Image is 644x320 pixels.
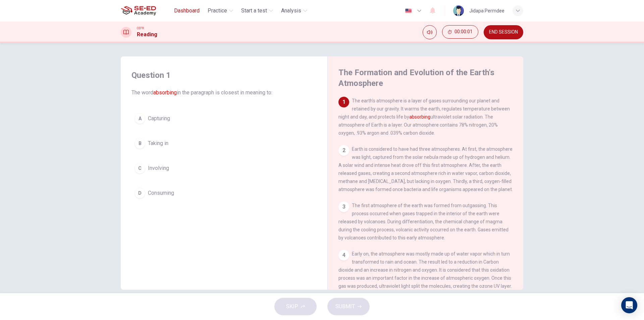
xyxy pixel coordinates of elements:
[442,25,478,39] button: 00:00:01
[137,26,144,31] span: CEFR
[338,98,510,136] span: The earth's atmosphere is a layer of gases surrounding our planet and retained by our gravity. It...
[338,67,511,89] h4: The Formation and Evolution of the Earth's Atmosphere
[205,5,236,17] button: Practice
[171,5,202,17] button: Dashboard
[338,146,513,192] span: Earth is considered to have had three atmospheres. At first, the atmosphere was light, captured f...
[153,89,177,96] font: absorbing
[174,7,200,15] span: Dashboard
[404,8,413,13] img: en
[453,5,464,16] img: Profile picture
[469,7,504,15] div: Jidapa Permdee
[148,164,169,172] span: Involving
[338,201,349,212] div: 3
[338,145,349,156] div: 2
[409,114,430,120] font: absorbing
[338,203,508,240] span: The first atmosphere of the earth was formed from outgassing. This process occurred when gases tr...
[135,163,145,174] div: C
[238,5,276,17] button: Start a test
[208,7,227,15] span: Practice
[423,25,437,39] div: Mute
[135,113,145,124] div: A
[338,97,349,107] div: 1
[148,189,174,197] span: Consuming
[121,4,156,17] img: SE-ED Academy logo
[241,7,267,15] span: Start a test
[135,188,145,198] div: D
[131,185,317,201] button: DConsuming
[148,115,170,123] span: Capturing
[121,4,171,17] a: SE-ED Academy logo
[131,160,317,177] button: CInvolving
[489,30,518,35] span: END SESSION
[148,139,168,147] span: Taking in
[278,5,310,17] button: Analysis
[137,31,157,39] h1: Reading
[131,89,317,97] span: The word in the paragraph is closest in meaning to:
[135,138,145,149] div: B
[131,70,317,81] h4: Question 1
[131,110,317,127] button: ACapturing
[281,7,301,15] span: Analysis
[338,250,349,261] div: 4
[454,29,473,35] span: 00:00:01
[338,251,512,313] span: Early on, the atmosphere was mostly made up of water vapor which in turn transformed to rain and ...
[442,25,478,39] div: Hide
[621,297,637,313] div: Open Intercom Messenger
[484,25,523,39] button: END SESSION
[131,135,317,152] button: BTaking in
